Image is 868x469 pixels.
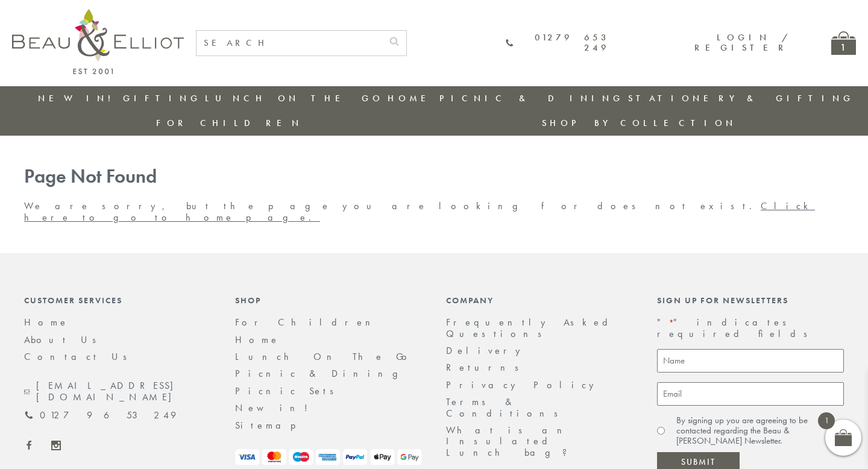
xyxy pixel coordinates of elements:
[24,380,211,403] a: [EMAIL_ADDRESS][DOMAIN_NAME]
[388,92,436,104] a: Home
[439,92,624,104] a: Picnic & Dining
[657,349,844,373] input: Name
[235,401,316,414] a: New in!
[657,382,844,406] input: Email
[446,379,600,391] a: Privacy Policy
[446,316,615,339] a: Frequently Asked Questions
[446,395,566,419] a: Terms & Conditions
[24,295,211,305] div: Customer Services
[24,166,844,188] h1: Page Not Found
[657,317,844,339] p: " " indicates required fields
[235,295,422,305] div: Shop
[235,385,342,397] a: Picnic Sets
[12,9,184,74] img: logo
[12,166,856,223] div: We are sorry, but the page you are looking for does not exist.
[235,333,280,346] a: Home
[628,92,854,104] a: Stationery & Gifting
[542,117,737,129] a: Shop by collection
[24,333,104,346] a: About Us
[446,424,577,459] a: What is an Insulated Lunch bag?
[24,350,135,363] a: Contact Us
[657,295,844,305] div: Sign up for newsletters
[446,344,527,357] a: Delivery
[235,316,380,329] a: For Children
[38,92,119,104] a: New in!
[197,31,382,55] input: SEARCH
[205,92,383,104] a: Lunch On The Go
[446,361,527,374] a: Returns
[446,295,633,305] div: Company
[123,92,201,104] a: Gifting
[24,200,815,223] a: Click here to go to home page.
[694,31,789,54] a: Login / Register
[831,31,856,55] a: 1
[235,449,422,465] img: payment-logos.png
[676,415,844,447] label: By signing up you are agreeing to be contacted regarding the Beau & [PERSON_NAME] Newsletter.
[24,316,69,329] a: Home
[235,419,312,432] a: Sitemap
[506,33,609,54] a: 01279 653 249
[24,410,176,421] a: 01279 653 249
[235,350,414,363] a: Lunch On The Go
[235,367,410,380] a: Picnic & Dining
[156,117,303,129] a: For Children
[818,412,835,429] span: 1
